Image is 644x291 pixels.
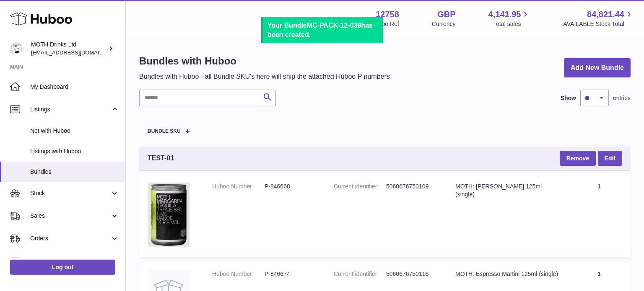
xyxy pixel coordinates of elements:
p: Bundles with Huboo - all Bundle SKU's here will ship the attached Huboo P numbers [139,72,390,81]
div: Currency [432,20,456,28]
span: [EMAIL_ADDRESS][DOMAIN_NAME] [31,49,123,56]
span: TEST-01 [148,154,174,163]
span: AVAILABLE Stock Total [563,20,634,28]
div: Your Bundle has been created. [267,21,379,39]
span: entries [613,94,631,102]
dd: 5060676750116 [386,270,439,278]
span: Sales [30,212,110,220]
span: 84,821.44 [587,9,624,20]
div: MOTH Drinks Ltd [31,41,106,57]
strong: GBP [437,9,455,20]
h1: Bundles with Huboo [139,54,390,68]
img: orders@mothdrinks.com [10,42,23,55]
span: Total sales [493,20,530,28]
span: Bundles [30,168,119,176]
img: MOTH: Margarita 125ml (single) [148,183,190,247]
div: Huboo Ref [371,20,399,28]
span: Listings [30,106,110,113]
span: Bundle SKU [148,129,181,134]
dd: P-846674 [265,270,317,278]
dt: Huboo Number [212,183,265,191]
div: MOTH: Espresso Martini 125ml (single) [455,270,559,278]
span: Stock [30,189,110,197]
strong: 12758 [376,9,399,20]
td: 1 [568,174,631,258]
a: 84,821.44 AVAILABLE Stock Total [563,9,634,28]
dt: Current identifier [334,183,386,191]
a: Edit [598,151,622,166]
span: Usage [30,257,119,265]
dd: P-846668 [265,183,317,191]
b: MC-PACK-12-039 [307,22,361,29]
span: Not with Huboo [30,127,119,135]
span: Orders [30,234,110,242]
span: My Dashboard [30,83,119,91]
span: Listings with Huboo [30,147,119,155]
div: MOTH: [PERSON_NAME] 125ml (single) [455,183,559,198]
dt: Huboo Number [212,270,265,278]
dd: 5060676750109 [386,183,439,191]
dt: Current identifier [334,270,386,278]
a: Log out [10,260,115,275]
a: Add New Bundle [564,58,631,78]
a: 4,141.95 Total sales [488,9,531,28]
span: 4,141.95 [488,9,521,20]
button: Remove [560,151,596,166]
label: Show [561,94,576,102]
